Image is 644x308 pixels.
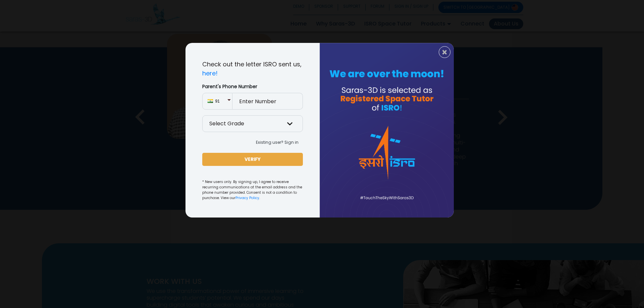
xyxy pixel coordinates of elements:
[439,46,450,58] button: Close
[202,83,303,90] label: Parent's Phone Number
[202,179,303,201] small: * New users only. By signing up, I agree to receive recurring communications at the email address...
[235,195,259,200] a: Privacy Policy
[232,93,303,110] input: Enter Number
[442,48,447,57] span: ×
[252,137,303,147] button: Existing user? Sign in
[202,153,303,166] button: VERIFY
[202,60,303,78] p: Check out the letter ISRO sent us,
[215,98,227,104] span: 91
[202,69,218,77] a: here!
